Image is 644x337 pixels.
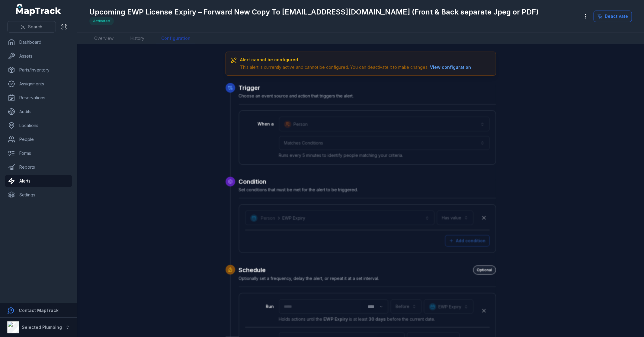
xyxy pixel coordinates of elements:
a: Assets [5,50,72,62]
div: This alert is currently active and cannot be configured. You can deactivate it to make changes. [240,64,473,71]
strong: Contact MapTrack [19,308,59,313]
a: Reservations [5,92,72,104]
a: Forms [5,147,72,159]
a: Reports [5,161,72,173]
a: Overview [89,33,118,44]
a: Configuration [156,33,195,44]
button: Search [7,21,56,33]
a: Dashboard [5,36,72,48]
span: Search [28,24,42,30]
a: MapTrack [16,4,61,16]
a: History [126,33,149,44]
a: Alerts [5,175,72,187]
a: Locations [5,119,72,132]
button: View configuration [429,64,473,71]
div: Activated [89,17,114,25]
a: People [5,133,72,145]
a: Audits [5,106,72,118]
strong: Selected Plumbing [22,325,62,330]
a: Assignments [5,78,72,90]
h1: Upcoming EWP License Expiry – Forward New Copy To [EMAIL_ADDRESS][DOMAIN_NAME] (Front & Back sepa... [89,7,539,17]
h3: Alert cannot be configured [240,57,473,63]
button: Deactivate [594,11,632,22]
a: Settings [5,189,72,201]
a: Parts/Inventory [5,64,72,76]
